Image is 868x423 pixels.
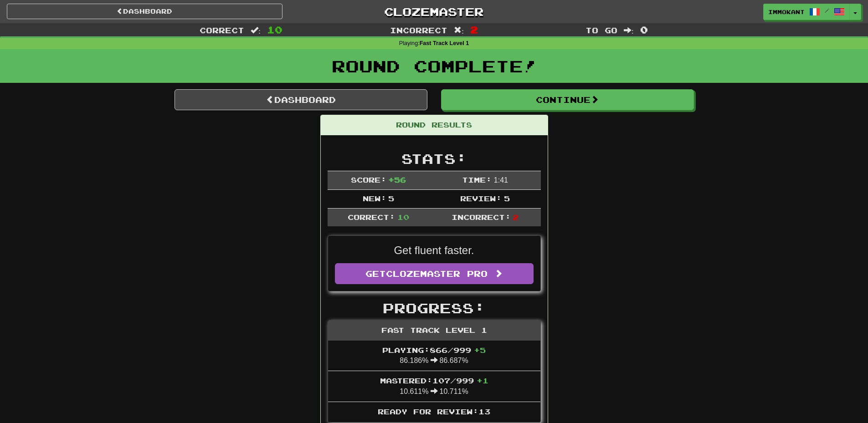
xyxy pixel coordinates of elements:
[348,213,395,221] span: Correct:
[328,321,540,341] div: Fast Track Level 1
[388,194,394,203] span: 5
[470,24,478,35] span: 2
[454,26,464,34] span: :
[351,175,386,184] span: Score:
[386,269,488,279] span: Clozemaster Pro
[335,243,534,258] p: Get fluent faster.
[397,213,409,221] span: 10
[477,376,488,385] span: + 1
[200,25,244,35] span: Correct
[251,26,261,34] span: :
[624,26,634,34] span: :
[378,407,490,416] span: Ready for Review: 13
[513,213,519,221] span: 2
[462,175,492,184] span: Time:
[7,4,282,19] a: Dashboard
[267,24,282,35] span: 10
[175,89,427,110] a: Dashboard
[328,151,541,166] h2: Stats:
[321,115,548,135] div: Round Results
[640,24,648,35] span: 0
[474,346,486,354] span: + 5
[3,57,865,75] h1: Round Complete!
[494,176,508,184] span: 1 : 41
[390,25,447,35] span: Incorrect
[380,376,488,385] span: Mastered: 107 / 999
[388,175,406,184] span: + 56
[825,7,829,14] span: /
[460,194,502,203] span: Review:
[335,263,534,284] a: GetClozemaster Pro
[504,194,510,203] span: 5
[420,40,469,46] strong: Fast Track Level 1
[441,89,694,110] button: Continue
[328,341,540,372] li: 86.186% 86.687%
[328,371,540,402] li: 10.611% 10.711%
[296,4,572,20] a: Clozemaster
[382,346,486,354] span: Playing: 866 / 999
[363,194,386,203] span: New:
[768,8,805,16] span: ImmoKant
[586,25,617,35] span: To go
[452,213,511,221] span: Incorrect:
[763,4,850,20] a: ImmoKant /
[328,301,541,316] h2: Progress:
